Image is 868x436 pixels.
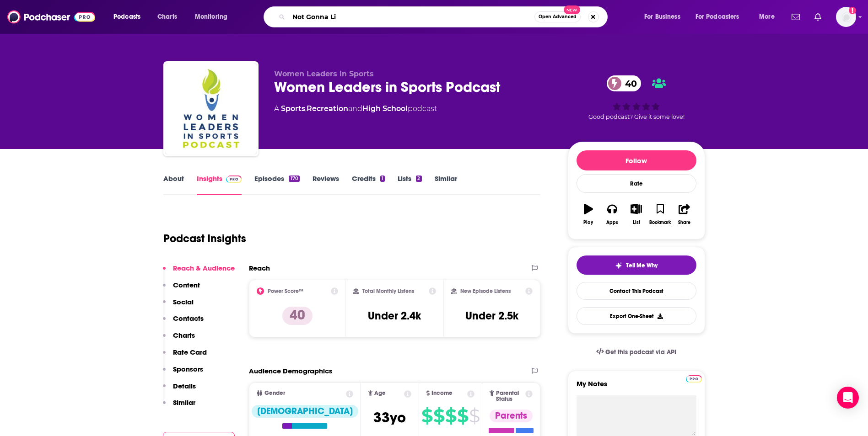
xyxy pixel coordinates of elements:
[583,220,593,225] div: Play
[197,174,242,195] a: InsightsPodchaser Pro
[398,174,421,195] a: Lists2
[368,309,421,323] h3: Under 2.4k
[173,298,194,306] p: Social
[686,375,702,383] img: Podchaser Pro
[836,7,856,27] span: Logged in as amooers
[252,405,358,418] div: [DEMOGRAPHIC_DATA]
[313,174,339,195] a: Reviews
[534,11,581,22] button: Open AdvancedNew
[607,75,642,91] a: 40
[445,409,456,423] span: $
[226,175,242,183] img: Podchaser Pro
[163,365,203,382] button: Sponsors
[577,174,696,193] div: Rate
[465,309,518,323] h3: Under 2.5k
[577,255,696,275] button: tell me why sparkleTell Me Why
[686,374,702,383] a: Pro website
[605,348,676,356] span: Get this podcast via API
[163,331,195,348] button: Charts
[577,198,600,231] button: Play
[416,175,421,182] div: 2
[348,104,362,113] span: and
[173,331,195,340] p: Charts
[352,174,385,195] a: Credits1
[577,282,696,300] a: Contact This Podcast
[577,150,696,170] button: Follow
[173,382,196,390] p: Details
[307,104,348,113] a: Recreation
[469,409,480,423] span: $
[362,288,414,294] h2: Total Monthly Listens
[254,174,299,195] a: Episodes170
[163,281,200,298] button: Content
[163,314,204,331] button: Contacts
[249,264,270,272] h2: Reach
[672,198,696,231] button: Share
[564,5,580,14] span: New
[644,11,680,23] span: For Business
[490,409,533,422] div: Parents
[173,348,207,356] p: Rate Card
[305,104,307,113] span: ,
[163,174,184,195] a: About
[189,10,239,24] button: open menu
[289,10,534,24] input: Search podcasts, credits, & more...
[435,174,457,195] a: Similar
[638,10,692,24] button: open menu
[588,113,685,120] span: Good podcast? Give it some love!
[163,348,207,365] button: Rate Card
[281,104,305,113] a: Sports
[157,11,177,23] span: Charts
[624,198,648,231] button: List
[249,367,332,375] h2: Audience Demographics
[577,379,696,395] label: My Notes
[460,288,511,294] h2: New Episode Listens
[616,75,642,91] span: 40
[568,69,705,126] div: 40Good podcast? Give it some love!
[7,8,95,26] img: Podchaser - Follow, Share and Rate Podcasts
[788,9,803,25] a: Show notifications dropdown
[107,10,152,24] button: open menu
[615,262,622,269] img: tell me why sparkle
[678,220,690,225] div: Share
[282,307,313,325] p: 40
[173,314,204,323] p: Contacts
[626,262,658,269] span: Tell Me Why
[173,398,195,407] p: Similar
[151,10,183,24] a: Charts
[811,9,825,25] a: Show notifications dropdown
[606,220,618,225] div: Apps
[577,307,696,325] button: Export One-Sheet
[264,390,285,396] span: Gender
[380,175,385,182] div: 1
[633,220,640,225] div: List
[649,220,671,225] div: Bookmark
[431,390,453,396] span: Income
[274,69,374,78] span: Women Leaders in Sports
[165,63,257,154] img: Women Leaders in Sports Podcast
[373,409,406,426] span: 33 yo
[496,390,524,402] span: Parental Status
[759,11,775,23] span: More
[753,10,786,24] button: open menu
[836,7,856,27] button: Show profile menu
[539,15,577,19] span: Open Advanced
[433,409,444,423] span: $
[163,298,194,314] button: Social
[272,6,616,27] div: Search podcasts, credits, & more...
[173,365,203,373] p: Sponsors
[362,104,408,113] a: High School
[600,198,624,231] button: Apps
[163,382,196,399] button: Details
[268,288,303,294] h2: Power Score™
[374,390,386,396] span: Age
[837,387,859,409] div: Open Intercom Messenger
[648,198,672,231] button: Bookmark
[173,264,235,272] p: Reach & Audience
[195,11,227,23] span: Monitoring
[457,409,468,423] span: $
[690,10,753,24] button: open menu
[163,232,246,245] h1: Podcast Insights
